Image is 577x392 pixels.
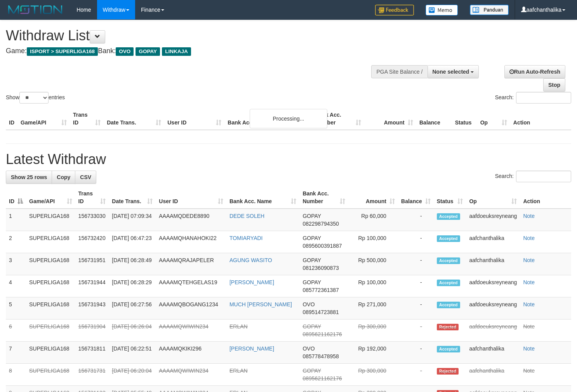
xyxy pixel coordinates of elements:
td: 2 [6,231,26,253]
td: aafchanthalika [466,364,520,386]
a: Show 25 rows [6,171,52,184]
td: Rp 60,000 [348,209,398,231]
img: MOTION_logo.png [6,4,65,16]
td: 7 [6,342,26,364]
img: panduan.png [470,5,509,15]
input: Search: [516,92,571,104]
th: Balance [416,108,452,130]
td: SUPERLIGA168 [26,275,75,297]
th: Trans ID: activate to sort column ascending [75,187,109,209]
span: Copy 0895621162176 to clipboard [302,331,342,337]
th: Bank Acc. Number [312,108,364,130]
th: Status [452,108,477,130]
td: 156732420 [75,231,109,253]
span: Rejected [437,324,459,330]
td: [DATE] 07:09:34 [109,209,156,231]
td: AAAAMQHANAHOKI22 [156,231,226,253]
div: Processing... [250,109,327,128]
td: Rp 192,000 [348,342,398,364]
td: 4 [6,275,26,297]
td: 5 [6,297,26,319]
span: Copy 0895600391887 to clipboard [302,243,342,249]
a: Note [523,279,535,285]
th: Action [520,187,571,209]
span: CSV [80,174,91,180]
td: aafchanthalika [466,231,520,253]
td: SUPERLIGA168 [26,209,75,231]
td: [DATE] 06:27:56 [109,297,156,319]
td: AAAAMQTEHGELAS19 [156,275,226,297]
span: Accepted [437,280,460,286]
td: - [398,364,434,386]
span: Copy [57,174,70,180]
td: Rp 500,000 [348,253,398,275]
td: 156731904 [75,319,109,342]
a: MUCH [PERSON_NAME] [229,301,292,307]
h4: Game: Bank: [6,47,377,55]
span: Accepted [437,346,460,352]
th: Bank Acc. Number: activate to sort column ascending [299,187,348,209]
label: Search: [495,92,571,104]
th: Amount [364,108,416,130]
td: Rp 271,000 [348,297,398,319]
td: - [398,253,434,275]
th: Game/API [17,108,70,130]
td: - [398,275,434,297]
th: Bank Acc. Name: activate to sort column ascending [226,187,299,209]
label: Search: [495,171,571,182]
td: aafdoeuksreyneang [466,275,520,297]
span: GOPAY [302,368,321,374]
th: Date Trans. [104,108,164,130]
td: aafdoeuksreyneang [466,319,520,342]
a: [PERSON_NAME] [229,345,274,352]
a: Note [523,368,535,374]
th: Status: activate to sort column ascending [434,187,466,209]
td: aafchanthalika [466,342,520,364]
span: Rejected [437,368,459,375]
span: None selected [433,69,469,75]
th: Date Trans.: activate to sort column ascending [109,187,156,209]
span: ISPORT > SUPERLIGA168 [27,47,98,56]
td: SUPERLIGA168 [26,319,75,342]
th: Bank Acc. Name [224,108,312,130]
td: 6 [6,319,26,342]
div: PGA Site Balance / [371,65,427,78]
th: Op: activate to sort column ascending [466,187,520,209]
span: GOPAY [302,279,321,285]
td: [DATE] 06:26:04 [109,319,156,342]
span: GOPAY [302,257,321,263]
td: AAAAMQRAJAPELER [156,253,226,275]
span: Copy 081236090873 to clipboard [302,265,339,271]
a: Copy [52,171,75,184]
td: AAAAMQDEDE8890 [156,209,226,231]
td: 156731731 [75,364,109,386]
td: [DATE] 06:22:51 [109,342,156,364]
td: - [398,231,434,253]
td: Rp 300,000 [348,319,398,342]
td: AAAAMQBOGANG1234 [156,297,226,319]
span: Copy 082298794350 to clipboard [302,221,339,227]
span: GOPAY [302,213,321,219]
th: Action [510,108,571,130]
th: Op [477,108,510,130]
a: Note [523,257,535,263]
td: 156731943 [75,297,109,319]
span: Accepted [437,302,460,308]
td: 156733030 [75,209,109,231]
a: ERLAN [229,323,248,330]
span: Accepted [437,257,460,264]
a: Note [523,235,535,241]
button: None selected [428,65,479,78]
label: Show entries [6,92,65,104]
td: [DATE] 06:47:23 [109,231,156,253]
a: DEDE SOLEH [229,213,264,219]
span: Show 25 rows [11,174,47,180]
span: GOPAY [302,323,321,330]
img: Feedback.jpg [375,5,414,16]
td: [DATE] 06:28:29 [109,275,156,297]
td: 156731811 [75,342,109,364]
td: 156731944 [75,275,109,297]
td: SUPERLIGA168 [26,342,75,364]
a: [PERSON_NAME] [229,279,274,285]
td: 1 [6,209,26,231]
